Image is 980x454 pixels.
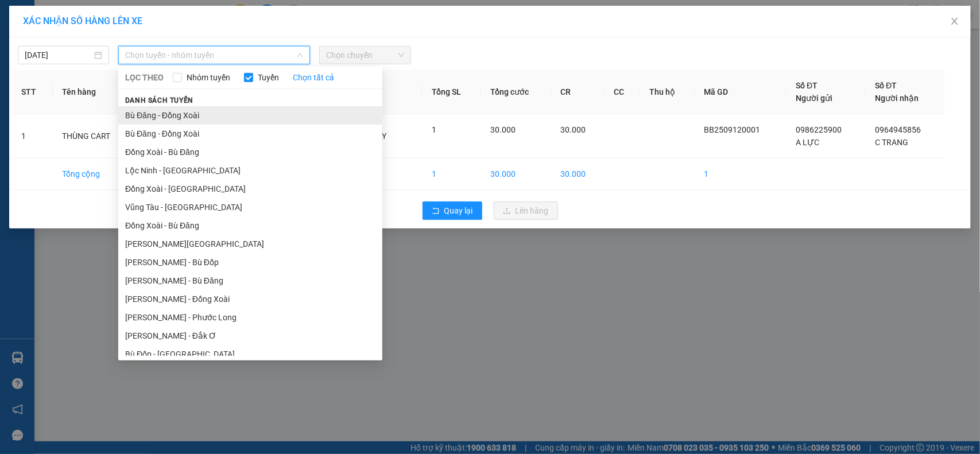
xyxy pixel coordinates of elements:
td: Tổng cộng [53,158,135,190]
li: Bù Đăng - Đồng Xoài [118,125,382,143]
li: Đồng Xoài - Bù Đăng [118,216,382,235]
th: Tên hàng [53,70,135,114]
span: 0964945856 [875,125,921,134]
li: Đồng Xoài - [GEOGRAPHIC_DATA] [118,180,382,198]
a: Chọn tất cả [293,71,334,84]
li: Bù Đăng - Đồng Xoài [118,106,382,125]
span: A LỰC [796,138,819,147]
span: rollback [432,207,440,216]
li: Lộc Ninh - [GEOGRAPHIC_DATA] [118,161,382,180]
li: [PERSON_NAME] - Phước Long [118,308,382,327]
span: Chọn tuyến - nhóm tuyến [125,46,303,64]
span: 0986225900 [796,125,842,134]
span: Số ĐT [796,81,818,90]
span: HÀNG DỄ VỠ XIN NHẸ TAY [291,131,387,141]
li: [PERSON_NAME] - Bù Đốp [118,253,382,271]
span: Tuyến [253,71,284,84]
td: THÙNG CART [53,114,135,158]
td: 1 [12,114,53,158]
input: 12/09/2025 [25,49,92,61]
span: C TRANG [875,138,908,147]
button: Close [939,6,971,38]
td: 30.000 [551,158,605,190]
span: Số ĐT [875,81,897,90]
li: Vũng Tàu - [GEOGRAPHIC_DATA] [118,198,382,216]
th: Tổng cước [481,70,551,114]
span: Người nhận [875,94,919,103]
li: VP VP Bom Bo [6,81,79,94]
button: rollbackQuay lại [423,201,482,220]
td: 30.000 [481,158,551,190]
li: [PERSON_NAME] - Đắk Ơ [118,327,382,345]
td: 1 [695,158,787,190]
li: [PERSON_NAME][GEOGRAPHIC_DATA] [6,6,166,68]
span: Nhóm tuyến [182,71,235,84]
span: Chọn chuyến [326,46,404,64]
th: Mã GD [695,70,787,114]
span: LỌC THEO [125,71,164,84]
span: Người gửi [796,94,832,103]
span: 30.000 [490,125,516,134]
li: Đồng Xoài - Bù Đăng [118,143,382,161]
span: XÁC NHẬN SỐ HÀNG LÊN XE [23,15,142,26]
button: uploadLên hàng [494,201,558,220]
span: Quay lại [444,204,473,217]
li: VP VP Đồng Xoài [79,81,153,94]
span: BB2509120001 [704,125,760,134]
span: down [297,52,304,59]
li: [PERSON_NAME][GEOGRAPHIC_DATA] [118,235,382,253]
span: 30.000 [560,125,586,134]
th: Thu hộ [640,70,695,114]
th: CR [551,70,605,114]
li: Bù Đốp - [GEOGRAPHIC_DATA] [118,345,382,363]
span: Danh sách tuyến [118,95,200,106]
th: CC [605,70,641,114]
li: [PERSON_NAME] - Bù Đăng [118,271,382,290]
span: close [950,17,959,26]
th: STT [12,70,53,114]
span: 1 [432,125,436,134]
li: [PERSON_NAME] - Đồng Xoài [118,290,382,308]
td: 1 [423,158,481,190]
th: Tổng SL [423,70,481,114]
